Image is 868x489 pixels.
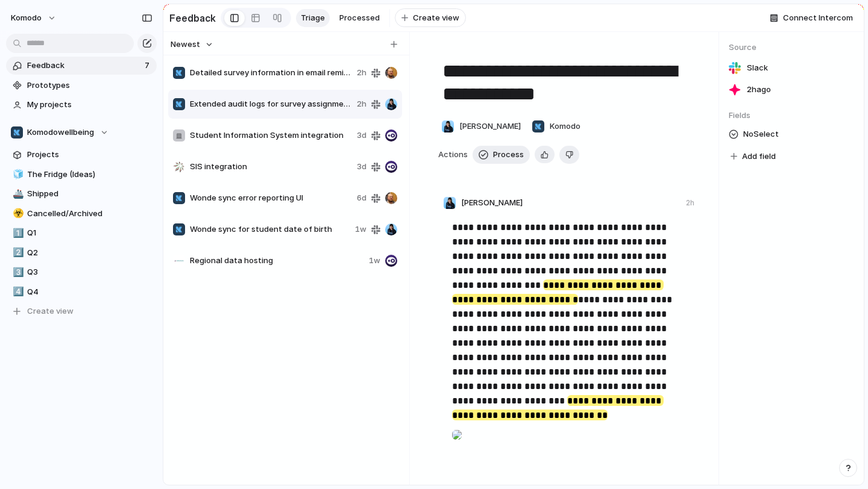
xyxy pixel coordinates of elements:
span: 6d [357,192,366,204]
span: 2h [357,67,366,79]
span: Feedback [27,60,141,72]
a: 4️⃣Q4 [6,283,157,301]
span: Create view [413,12,459,24]
span: Process [493,149,524,161]
span: My projects [27,99,153,111]
span: 2h ago [747,84,771,96]
a: Triage [296,9,330,27]
button: 2️⃣ [11,247,23,259]
span: Source [729,42,854,54]
span: Add field [742,151,776,163]
span: Komodo [11,12,42,24]
button: [PERSON_NAME] [438,117,524,136]
span: Create view [27,305,74,317]
div: 1️⃣ [13,226,21,240]
span: Connect Intercom [783,12,853,24]
div: 🧊 [13,167,21,181]
a: Projects [6,146,157,164]
span: Komodo [550,120,580,132]
div: 2️⃣ [13,246,21,260]
span: Q1 [27,227,153,239]
button: Connect Intercom [765,9,858,27]
button: 🚢 [11,188,23,200]
a: Prototypes [6,76,157,95]
button: Process [473,146,530,164]
a: Feedback7 [6,57,157,75]
span: 7 [145,60,152,72]
span: Detailed survey information in email reminders [190,67,352,79]
span: Komodowellbeing [27,126,94,139]
button: Delete [559,146,579,164]
span: Cancelled/Archived [27,208,153,220]
span: Projects [27,149,153,161]
h2: Feedback [169,11,216,25]
span: Triage [301,12,325,24]
a: 🚢Shipped [6,185,157,203]
button: 1️⃣ [11,227,23,239]
button: 3️⃣ [11,266,23,278]
a: 2️⃣Q2 [6,244,157,262]
span: Slack [747,62,768,74]
span: Student Information System integration [190,129,352,142]
span: 2h [357,98,366,110]
span: Actions [438,149,468,161]
span: Regional data hosting [190,255,364,267]
button: Add field [729,149,778,164]
span: SIS integration [190,161,352,173]
a: My projects [6,96,157,114]
button: 🧊 [11,169,23,181]
span: Extended audit logs for survey assignments [190,98,352,110]
button: 4️⃣ [11,286,23,298]
div: ☣️ [13,207,21,220]
span: No Select [743,127,779,142]
span: Wonde sync for student date of birth [190,223,350,235]
span: 3d [357,129,366,142]
button: Create view [395,8,466,28]
a: 🧊The Fridge (Ideas) [6,166,157,184]
button: Create view [6,302,157,320]
div: 4️⃣ [13,285,21,299]
a: ☣️Cancelled/Archived [6,205,157,223]
div: 2h [686,198,694,208]
a: Slack [729,60,854,76]
span: Processed [339,12,380,24]
a: Processed [335,9,385,27]
a: 3️⃣Q3 [6,263,157,281]
span: The Fridge (Ideas) [27,169,153,181]
span: Shipped [27,188,153,200]
span: Q4 [27,286,153,298]
span: Q3 [27,266,153,278]
span: [PERSON_NAME] [461,197,523,209]
span: Wonde sync error reporting UI [190,192,352,204]
span: Prototypes [27,79,153,92]
div: 3️⃣ [13,266,21,279]
span: 3d [357,161,366,173]
button: Komodo [5,8,63,28]
span: 1w [355,223,366,235]
button: Komodo [529,117,583,136]
div: 🚢 [13,187,21,201]
span: Fields [729,110,854,122]
span: Newest [171,39,200,51]
button: Komodowellbeing [6,123,157,142]
a: 1️⃣Q1 [6,224,157,242]
span: Q2 [27,247,153,259]
span: [PERSON_NAME] [459,120,521,132]
span: 1w [369,255,380,267]
button: Newest [169,37,215,52]
button: ☣️ [11,208,23,220]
